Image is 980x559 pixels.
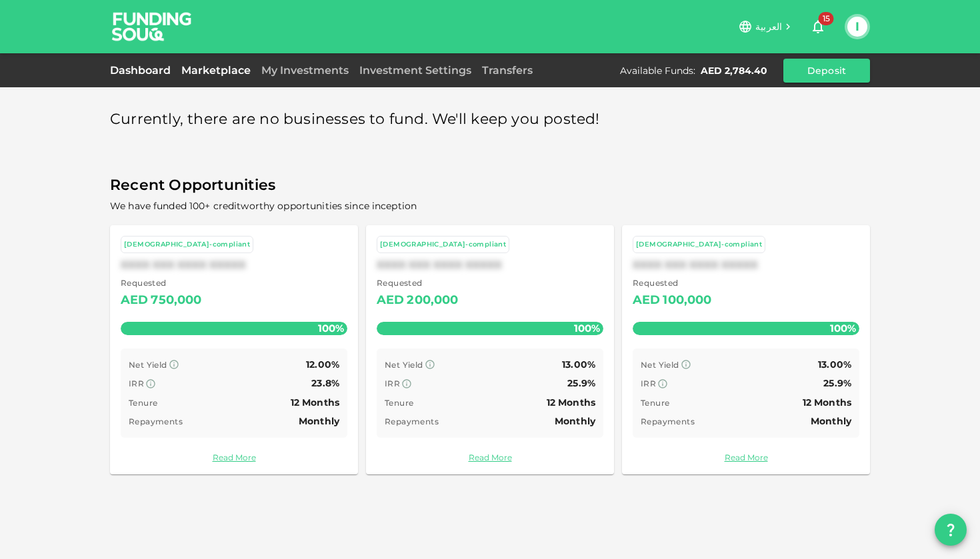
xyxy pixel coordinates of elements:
span: Monthly [555,415,595,427]
span: Repayments [385,416,439,426]
span: 13.00% [818,358,851,370]
div: 200,000 [407,290,458,311]
span: 100% [827,318,859,338]
span: 25.9% [567,377,595,389]
span: Repayments [641,416,695,426]
span: We have funded 100+ creditworthy opportunities since inception [110,200,417,212]
div: [DEMOGRAPHIC_DATA]-compliant [124,239,250,251]
div: 750,000 [151,290,201,311]
span: Tenure [129,398,157,408]
a: [DEMOGRAPHIC_DATA]-compliantXXXX XXX XXXX XXXXX Requested AED750,000100% Net Yield 12.00% IRR 23.... [110,225,358,474]
a: Transfers [477,64,538,77]
a: My Investments [256,64,354,77]
button: question [935,514,967,546]
span: 23.8% [311,377,339,389]
span: 12.00% [306,358,339,370]
div: Available Funds : [620,64,695,77]
span: IRR [129,378,144,388]
div: XXXX XXX XXXX XXXXX [377,259,603,271]
span: 100% [571,318,603,338]
span: Requested [121,277,202,290]
span: Net Yield [129,360,167,370]
a: Read More [633,451,859,464]
span: Recent Opportunities [110,173,870,199]
span: Net Yield [641,360,679,370]
button: I [847,17,867,37]
span: 25.9% [823,377,851,389]
span: 13.00% [562,358,595,370]
span: 12 Months [803,396,851,408]
span: 12 Months [291,396,339,408]
span: Requested [633,277,712,290]
span: Repayments [129,416,183,426]
span: Net Yield [385,360,423,370]
div: AED [121,290,148,311]
a: Read More [377,451,603,464]
a: [DEMOGRAPHIC_DATA]-compliantXXXX XXX XXXX XXXXX Requested AED100,000100% Net Yield 13.00% IRR 25.... [622,225,870,474]
span: IRR [641,378,656,388]
a: Investment Settings [354,64,477,77]
span: Monthly [811,415,851,427]
div: [DEMOGRAPHIC_DATA]-compliant [380,239,506,251]
span: Currently, there are no businesses to fund. We'll keep you posted! [110,107,600,133]
a: Dashboard [110,64,176,77]
span: Tenure [385,398,413,408]
span: 12 Months [547,396,595,408]
span: العربية [755,21,782,33]
button: Deposit [783,59,870,83]
div: XXXX XXX XXXX XXXXX [121,259,347,271]
a: Read More [121,451,347,464]
button: 15 [805,13,831,40]
div: XXXX XXX XXXX XXXXX [633,259,859,271]
span: IRR [385,378,400,388]
span: 100% [315,318,347,338]
span: 15 [819,12,834,25]
div: AED 2,784.40 [701,64,767,77]
div: AED [633,290,660,311]
a: [DEMOGRAPHIC_DATA]-compliantXXXX XXX XXXX XXXXX Requested AED200,000100% Net Yield 13.00% IRR 25.... [366,225,614,474]
span: Requested [377,277,459,290]
span: Tenure [641,398,669,408]
a: Marketplace [176,64,256,77]
span: Monthly [299,415,339,427]
div: [DEMOGRAPHIC_DATA]-compliant [636,239,762,251]
div: AED [377,290,404,311]
div: 100,000 [663,290,711,311]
